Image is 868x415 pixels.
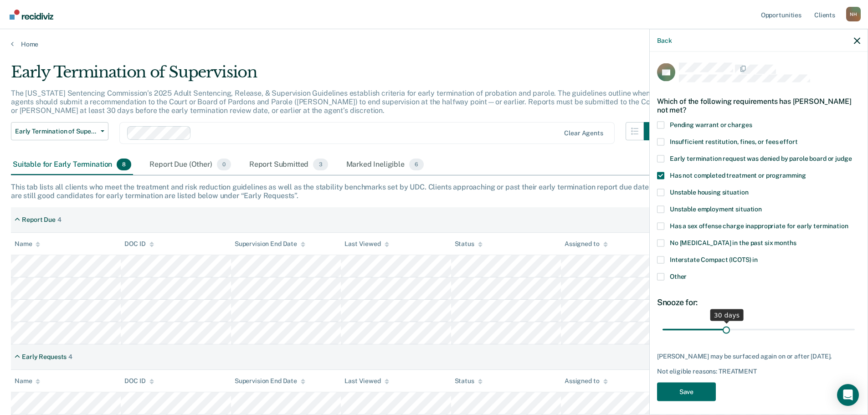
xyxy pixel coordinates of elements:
div: Last Viewed [344,240,389,248]
img: Recidiviz [10,10,53,20]
div: Status [455,240,483,248]
div: Report Due [22,216,56,224]
a: Home [11,40,857,48]
button: Back [657,36,672,44]
div: Which of the following requirements has [PERSON_NAME] not met? [657,89,860,121]
div: Clear agents [564,129,603,137]
span: Has a sex offense charge inappropriate for early termination [670,222,848,229]
div: N H [846,7,861,21]
div: DOC ID [124,377,154,385]
span: Early Termination of Supervision [15,128,97,135]
span: Has not completed treatment or programming [670,171,806,179]
div: Early Requests [22,353,67,361]
div: Early Termination of Supervision [11,63,662,89]
span: 8 [117,159,131,170]
div: Report Submitted [247,155,330,175]
span: Unstable employment situation [670,205,762,212]
div: Supervision End Date [235,240,305,248]
span: No [MEDICAL_DATA] in the past six months [670,239,796,246]
button: Save [657,382,716,401]
div: 4 [57,216,62,224]
div: Status [455,377,483,385]
div: Last Viewed [344,377,389,385]
span: Pending warrant or charges [670,121,752,128]
div: Assigned to [565,377,607,385]
span: Other [670,272,687,280]
div: Suitable for Early Termination [11,155,133,175]
div: Marked Ineligible [344,155,426,175]
div: This tab lists all clients who meet the treatment and risk reduction guidelines as well as the st... [11,183,857,200]
div: Not eligible reasons: TREATMENT [657,368,860,375]
span: Unstable housing situation [670,188,748,195]
span: Early termination request was denied by parole board or judge [670,154,852,162]
div: Open Intercom Messenger [837,384,859,406]
span: Interstate Compact (ICOTS) in [670,256,758,263]
div: Name [15,240,40,248]
div: DOC ID [124,240,154,248]
div: Report Due (Other) [148,155,232,175]
div: Supervision End Date [235,377,305,385]
button: Profile dropdown button [846,7,861,21]
span: 0 [217,159,231,170]
div: Assigned to [565,240,607,248]
span: 3 [313,159,328,170]
span: 6 [409,159,424,170]
div: 4 [68,353,72,361]
div: 30 days [710,309,744,321]
p: The [US_STATE] Sentencing Commission’s 2025 Adult Sentencing, Release, & Supervision Guidelines e... [11,89,659,115]
div: Name [15,377,40,385]
div: Snooze for: [657,297,860,307]
span: Insufficient restitution, fines, or fees effort [670,138,797,145]
div: [PERSON_NAME] may be surfaced again on or after [DATE]. [657,352,860,360]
